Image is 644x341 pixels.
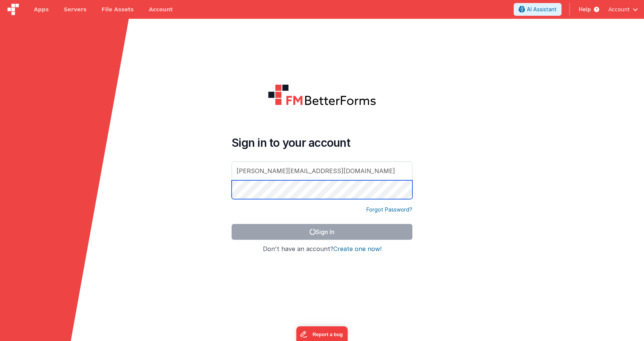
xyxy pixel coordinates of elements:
[102,6,134,13] span: File Assets
[527,6,557,13] span: AI Assistant
[608,6,638,13] button: Account
[366,206,412,213] a: Forgot Password?
[34,6,49,13] span: Apps
[232,161,412,180] input: Email Address
[333,246,382,253] button: Create one now!
[64,6,86,13] span: Servers
[232,246,412,253] h4: Don't have an account?
[608,6,630,13] span: Account
[232,224,412,240] button: Sign In
[232,136,412,149] h4: Sign in to your account
[579,6,591,13] span: Help
[514,3,562,16] button: AI Assistant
